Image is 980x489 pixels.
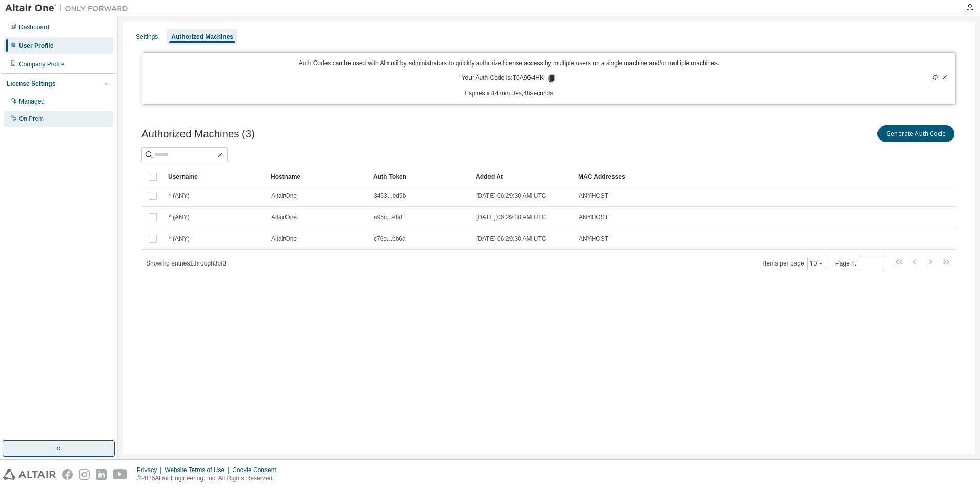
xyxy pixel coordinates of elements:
div: On Prem [19,115,44,123]
div: Authorized Machines [171,33,233,41]
span: ANYHOST [579,235,608,243]
span: [DATE] 06:29:30 AM UTC [476,213,546,221]
span: c76e...bb6a [374,235,406,243]
span: 3453...ed9b [374,192,406,200]
img: youtube.svg [113,469,128,480]
div: Settings [136,33,158,41]
div: Dashboard [19,23,49,31]
button: Generate Auth Code [877,125,954,142]
span: * (ANY) [169,213,190,221]
button: 10 [810,259,824,268]
img: facebook.svg [62,469,73,480]
p: Expires in 14 minutes, 48 seconds [149,89,870,98]
p: Auth Codes can be used with Almutil by administrators to quickly authorize license access by mult... [149,59,870,68]
span: ANYHOST [579,192,608,200]
span: [DATE] 06:29:30 AM UTC [476,235,546,243]
span: a95c...efaf [374,213,402,221]
span: ANYHOST [579,213,608,221]
p: © 2025 Altair Engineering, Inc. All Rights Reserved. [137,474,282,483]
div: Website Terms of Use [165,466,232,474]
div: Auth Token [373,169,467,185]
div: Managed [19,97,45,106]
div: Cookie Consent [232,466,282,474]
div: License Settings [7,79,55,88]
p: Your Auth Code is: T0A9G4HK [462,74,556,83]
span: * (ANY) [169,192,190,200]
div: Hostname [271,169,365,185]
img: altair_logo.svg [3,469,56,480]
span: AltairOne [271,213,297,221]
span: Showing entries 1 through 3 of 3 [146,260,226,267]
span: AltairOne [271,235,297,243]
span: Page n. [835,257,884,270]
img: instagram.svg [79,469,90,480]
span: Authorized Machines (3) [141,128,255,140]
span: * (ANY) [169,235,190,243]
div: Username [168,169,262,185]
span: AltairOne [271,192,297,200]
div: User Profile [19,42,53,50]
img: linkedin.svg [96,469,107,480]
div: Added At [476,169,570,185]
img: Altair One [5,3,133,13]
div: Company Profile [19,60,65,68]
div: MAC Addresses [578,169,849,185]
div: Privacy [137,466,165,474]
span: [DATE] 06:29:30 AM UTC [476,192,546,200]
span: Items per page [763,257,826,270]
